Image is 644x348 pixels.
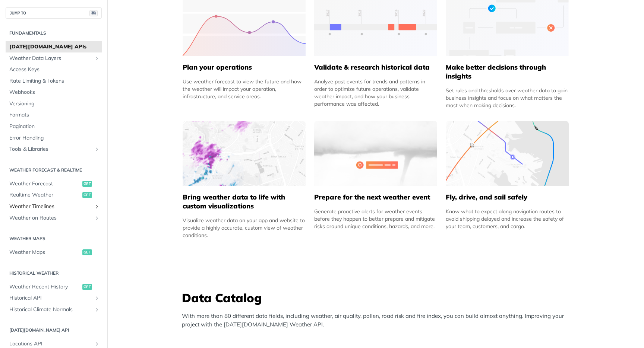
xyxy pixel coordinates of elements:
a: Weather Recent Historyget [6,281,102,293]
span: Weather Maps [9,249,80,256]
span: Weather Timelines [9,203,92,210]
div: Analyze past events for trends and patterns in order to optimize future operations, validate weat... [314,78,437,108]
span: Formats [9,111,100,119]
div: Visualize weather data on your app and website to provide a highly accurate, custom view of weath... [183,217,306,239]
a: Error Handling [6,133,102,144]
span: get [82,192,92,198]
button: JUMP TO⌘/ [6,7,102,19]
span: get [82,249,92,255]
span: get [82,284,92,290]
span: Tools & Libraries [9,146,92,153]
h2: Weather Maps [6,235,102,242]
div: Generate proactive alerts for weather events before they happen to better prepare and mitigate ri... [314,208,437,230]
span: ⌘/ [89,10,98,16]
a: Historical Climate NormalsShow subpages for Historical Climate Normals [6,304,102,315]
a: Tools & LibrariesShow subpages for Tools & Libraries [6,144,102,155]
span: Locations API [9,340,92,348]
a: Weather on RoutesShow subpages for Weather on Routes [6,213,102,224]
span: get [82,181,92,187]
button: Show subpages for Weather Data Layers [94,55,100,61]
div: Set rules and thresholds over weather data to gain business insights and focus on what matters th... [446,87,569,109]
span: Historical Climate Normals [9,306,92,313]
a: Weather Forecastget [6,178,102,189]
a: Pagination [6,121,102,132]
h5: Make better decisions through insights [446,63,569,81]
h2: Historical Weather [6,270,102,277]
img: 994b3d6-mask-group-32x.svg [446,121,569,186]
h2: Fundamentals [6,30,102,36]
a: Weather Mapsget [6,247,102,258]
button: Show subpages for Weather Timelines [94,204,100,210]
h2: [DATE][DOMAIN_NAME] API [6,327,102,333]
span: Historical API [9,294,92,302]
h2: Weather Forecast & realtime [6,167,102,173]
div: Use weather forecast to view the future and how the weather will impact your operation, infrastru... [183,78,306,100]
button: Show subpages for Tools & Libraries [94,146,100,152]
button: Show subpages for Weather on Routes [94,215,100,221]
span: Access Keys [9,66,100,73]
h5: Fly, drive, and sail safely [446,193,569,202]
div: Know what to expect along navigation routes to avoid shipping delayed and increase the safety of ... [446,208,569,230]
button: Show subpages for Locations API [94,341,100,347]
a: Webhooks [6,87,102,98]
span: Error Handling [9,134,100,142]
a: Versioning [6,98,102,109]
img: 4463876-group-4982x.svg [183,121,306,186]
h5: Prepare for the next weather event [314,193,437,202]
span: Rate Limiting & Tokens [9,77,100,85]
span: Webhooks [9,89,100,96]
img: 2c0a313-group-496-12x.svg [314,121,437,186]
a: Weather Data LayersShow subpages for Weather Data Layers [6,53,102,64]
span: Weather on Routes [9,214,92,222]
h5: Bring weather data to life with custom visualizations [183,193,306,211]
h5: Plan your operations [183,63,306,72]
a: Access Keys [6,64,102,75]
p: With more than 80 different data fields, including weather, air quality, pollen, road risk and fi... [182,312,573,329]
span: Weather Recent History [9,283,80,291]
a: Formats [6,109,102,121]
a: Weather TimelinesShow subpages for Weather Timelines [6,201,102,212]
h3: Data Catalog [182,290,573,306]
button: Show subpages for Historical API [94,295,100,301]
span: Weather Data Layers [9,55,92,62]
span: Versioning [9,100,100,108]
button: Show subpages for Historical Climate Normals [94,307,100,313]
a: [DATE][DOMAIN_NAME] APIs [6,41,102,52]
span: Realtime Weather [9,191,80,199]
a: Historical APIShow subpages for Historical API [6,293,102,304]
h5: Validate & research historical data [314,63,437,72]
span: Weather Forecast [9,180,80,188]
span: [DATE][DOMAIN_NAME] APIs [9,43,100,51]
span: Pagination [9,123,100,130]
a: Realtime Weatherget [6,189,102,201]
a: Rate Limiting & Tokens [6,76,102,87]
